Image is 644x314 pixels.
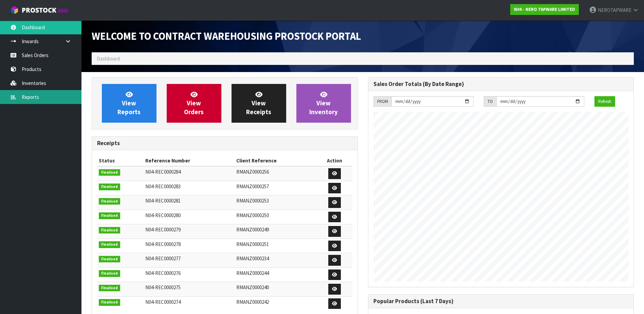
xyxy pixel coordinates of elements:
[97,155,144,166] th: Status
[117,90,141,116] span: View Reports
[235,155,317,166] th: Client Reference
[145,226,181,233] span: N04-REC0000279
[10,6,19,14] img: cube-alt.png
[97,55,120,62] span: Dashboard
[246,90,271,116] span: View Receipts
[373,298,629,304] h3: Popular Products (Last 7 Days)
[236,270,269,276] span: RMANZ0000244
[236,299,269,305] span: RMANZ0000242
[373,81,629,87] h3: Sales Order Totals (By Date Range)
[236,284,269,291] span: RMANZ0000240
[236,169,269,175] span: RMANZ0000256
[236,255,269,262] span: RMANZ0000234
[145,183,181,190] span: N04-REC0000283
[296,84,351,123] a: ViewInventory
[236,226,269,233] span: RMANZ0000249
[184,90,204,116] span: View Orders
[594,96,615,107] button: Refresh
[167,84,221,123] a: ViewOrders
[92,30,361,42] span: Welcome to Contract Warehousing ProStock Portal
[236,212,269,219] span: RMANZ0000250
[145,255,181,262] span: N04-REC0000277
[99,169,120,176] span: Finalised
[99,198,120,205] span: Finalised
[99,184,120,190] span: Finalised
[145,299,181,305] span: N04-REC0000274
[232,84,286,123] a: ViewReceipts
[598,7,631,13] span: NEROTAPWARE
[22,6,56,15] span: ProStock
[373,96,391,107] div: FROM
[99,256,120,263] span: Finalised
[145,241,181,247] span: N04-REC0000278
[145,284,181,291] span: N04-REC0000275
[145,270,181,276] span: N04-REC0000276
[99,285,120,292] span: Finalised
[99,212,120,219] span: Finalised
[97,140,352,146] h3: Receipts
[99,241,120,248] span: Finalised
[236,197,269,204] span: RMANZ0000253
[309,90,338,116] span: View Inventory
[102,84,157,123] a: ViewReports
[145,169,181,175] span: N04-REC0000284
[99,270,120,277] span: Finalised
[145,197,181,204] span: N04-REC0000281
[317,155,352,166] th: Action
[236,183,269,190] span: RMANZ0000257
[144,155,235,166] th: Reference Number
[484,96,496,107] div: TO
[145,212,181,219] span: N04-REC0000280
[99,299,120,306] span: Finalised
[58,7,68,14] small: WMS
[236,241,269,247] span: RMANZ0000251
[99,227,120,234] span: Finalised
[514,6,575,12] strong: N04 - NERO TAPWARE LIMITED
